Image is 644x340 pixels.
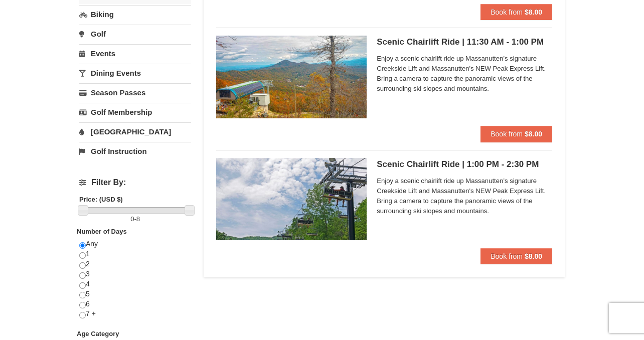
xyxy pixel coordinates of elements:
[77,228,127,235] strong: Number of Days
[79,214,191,224] label: -
[79,83,191,102] a: Season Passes
[525,130,542,138] strong: $8.00
[377,54,552,94] span: Enjoy a scenic chairlift ride up Massanutten’s signature Creekside Lift and Massanutten's NEW Pea...
[79,239,191,329] div: Any 1 2 3 4 5 6 7 +
[79,178,191,187] h4: Filter By:
[377,37,552,47] h5: Scenic Chairlift Ride | 11:30 AM - 1:00 PM
[480,4,552,20] button: Book from $8.00
[491,130,523,138] span: Book from
[216,36,367,118] img: 24896431-13-a88f1aaf.jpg
[525,252,542,260] strong: $8.00
[79,64,191,82] a: Dining Events
[136,215,140,223] span: 8
[377,176,552,216] span: Enjoy a scenic chairlift ride up Massanutten’s signature Creekside Lift and Massanutten's NEW Pea...
[480,248,552,264] button: Book from $8.00
[79,142,191,160] a: Golf Instruction
[491,252,523,260] span: Book from
[79,122,191,141] a: [GEOGRAPHIC_DATA]
[491,8,523,16] span: Book from
[79,25,191,43] a: Golf
[79,103,191,121] a: Golf Membership
[216,158,367,240] img: 24896431-9-664d1467.jpg
[77,330,119,337] strong: Age Category
[130,215,134,223] span: 0
[79,5,191,24] a: Biking
[377,159,552,169] h5: Scenic Chairlift Ride | 1:00 PM - 2:30 PM
[480,126,552,142] button: Book from $8.00
[525,8,542,16] strong: $8.00
[79,44,191,63] a: Events
[79,196,123,203] strong: Price: (USD $)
